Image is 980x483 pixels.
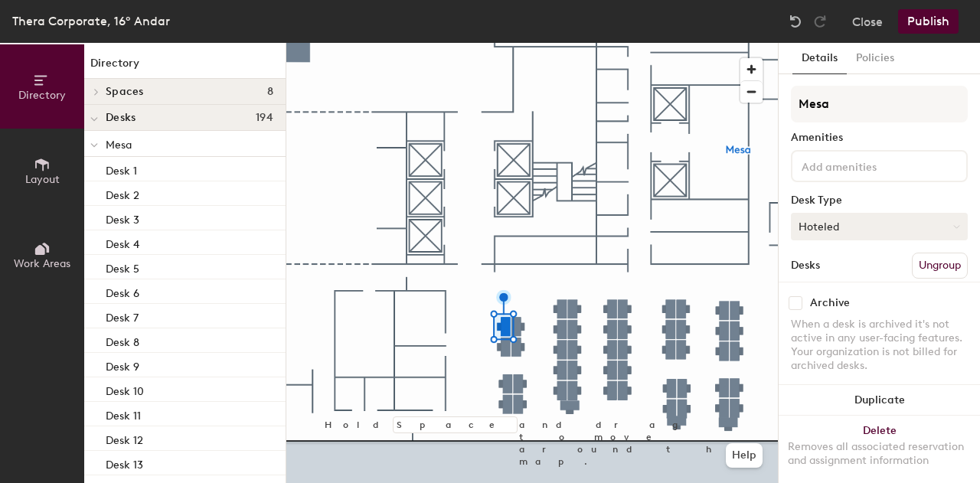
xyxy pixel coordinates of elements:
[106,209,139,227] p: Desk 3
[106,160,137,178] p: Desk 1
[799,156,936,175] input: Add amenities
[18,89,66,102] span: Directory
[84,55,286,79] h1: Directory
[106,454,143,472] p: Desk 13
[256,112,273,124] span: 194
[791,132,968,144] div: Amenities
[106,429,143,447] p: Desk 12
[106,139,132,152] span: Mesa
[788,14,803,29] img: Undo
[14,257,70,270] span: Work Areas
[106,331,139,349] p: Desk 8
[106,282,139,300] p: Desk 6
[810,297,850,309] div: Archive
[912,253,968,279] button: Ungroup
[106,112,136,124] span: Desks
[847,43,903,74] button: Policies
[898,9,959,34] button: Publish
[25,173,60,186] span: Layout
[852,9,883,34] button: Close
[791,318,968,373] div: When a desk is archived it's not active in any user-facing features. Your organization is not bil...
[788,440,971,468] div: Removes all associated reservation and assignment information
[726,443,763,468] button: Help
[791,194,968,207] div: Desk Type
[106,307,139,325] p: Desk 7
[267,86,273,98] span: 8
[812,14,828,29] img: Redo
[106,86,144,98] span: Spaces
[106,233,139,251] p: Desk 4
[779,385,980,416] button: Duplicate
[106,258,139,276] p: Desk 5
[792,43,847,74] button: Details
[106,356,139,374] p: Desk 9
[106,380,144,398] p: Desk 10
[106,405,141,423] p: Desk 11
[791,213,968,240] button: Hoteled
[106,184,139,202] p: Desk 2
[12,11,170,31] div: Thera Corporate, 16º Andar
[779,416,980,483] button: DeleteRemoves all associated reservation and assignment information
[791,259,820,272] div: Desks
